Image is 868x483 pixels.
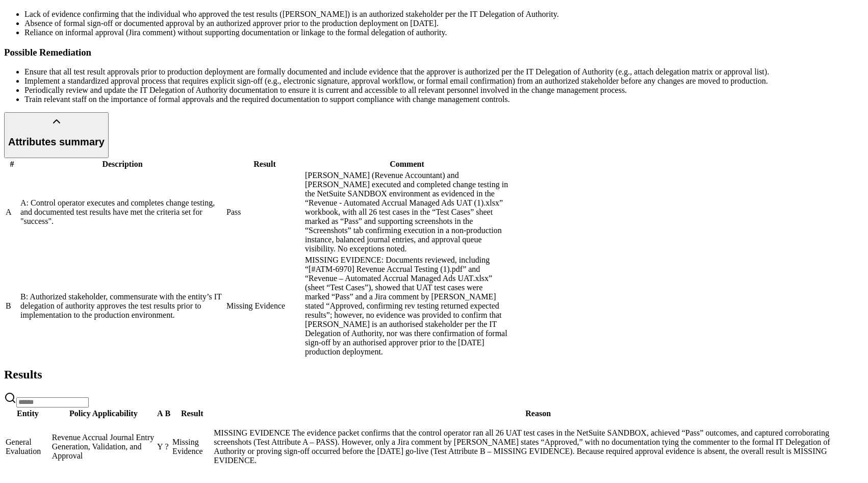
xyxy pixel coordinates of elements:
[305,256,509,357] div: MISSING EVIDENCE: Documents reviewed, including “[#ATM-6970] Revenue Accrual Testing (1).pdf” and...
[24,86,864,95] li: Periodically review and update the IT Delegation of Authority documentation to ensure it is curre...
[52,433,154,460] span: Revenue Accrual Journal Entry Generation, Validation, and Approval
[8,136,105,148] h2: Attributes summary
[164,409,171,419] th: B
[305,171,509,253] div: [PERSON_NAME] (Revenue Accountant) and [PERSON_NAME] executed and completed change testing in the...
[6,438,50,456] div: General Evaluation
[304,159,509,169] th: Comment
[24,10,864,19] li: Lack of evidence confirming that the individual who approved the test results ([PERSON_NAME]) is ...
[157,442,163,451] span: Y
[20,198,224,226] div: A: Control operator executes and completes change testing, and documented test results have met t...
[172,409,212,419] th: Result
[165,442,168,451] span: ?
[24,28,864,37] li: Reliance on informal approval (Jira comment) without supporting documentation or linkage to the f...
[52,409,156,419] th: Policy Applicability
[172,438,212,456] div: Missing Evidence
[24,67,864,77] li: Ensure that all test result approvals prior to production deployment are formally documented and ...
[24,19,864,28] li: Absence of formal sign-off or documented approval by an authorized approver prior to the producti...
[214,428,862,465] p: MISSING EVIDENCE The evidence packet confirms that the control operator ran all 26 UAT test cases...
[24,95,864,104] li: Train relevant staff on the importance of formal approvals and the required documentation to supp...
[226,301,285,310] span: Missing Evidence
[226,208,241,216] span: Pass
[5,159,19,169] th: #
[157,409,164,419] th: A
[226,159,303,169] th: Result
[4,112,109,158] button: Attributes summary
[24,77,864,86] li: Implement a standardized approval process that requires explicit sign-off (e.g., electronic signa...
[4,368,864,382] h2: Results
[4,47,864,58] h3: Possible Remediation
[213,409,863,419] th: Reason
[20,292,224,320] div: B: Authorized stakeholder, commensurate with the entity’s IT delegation of authority approves the...
[5,409,50,419] th: Entity
[20,159,225,169] th: Description
[5,170,19,254] td: A
[5,255,19,357] td: B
